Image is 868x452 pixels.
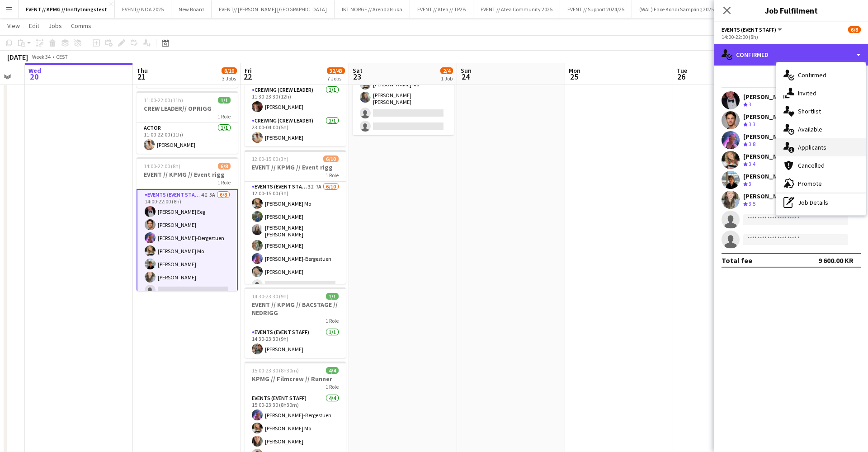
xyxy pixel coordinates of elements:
span: 25 [567,71,580,82]
span: 6/8 [218,163,231,169]
span: 3.8 [749,141,755,147]
span: 1 Role [325,317,339,324]
a: Edit [25,20,43,32]
h3: KPMG // Filmcrew // Runner [245,375,346,383]
span: 3 [749,101,751,108]
div: CEST [56,53,68,60]
span: Edit [29,22,39,30]
span: 3.5 [749,200,755,207]
span: 23 [351,71,363,82]
span: 12:00-15:00 (3h) [252,155,288,162]
button: (WAL) Faxe Kondi Sampling 2025 [632,0,722,18]
button: EVENT// NOA 2025 [115,0,171,18]
div: Applicants [776,138,866,156]
div: Promote [776,174,866,193]
app-card-role: Events (Event Staff)1/114:30-23:30 (9h)[PERSON_NAME] [245,327,346,358]
app-job-card: 14:30-23:30 (9h)1/1EVENT // KPMG // BACSTAGE // NEDRIGG1 RoleEvents (Event Staff)1/114:30-23:30 (... [245,287,346,358]
div: [PERSON_NAME] Mo [743,152,802,160]
span: 1 Role [325,383,339,390]
div: 3 Jobs [222,75,236,82]
div: 7 Jobs [327,75,344,82]
span: 3 [749,180,751,187]
span: Tue [677,66,687,75]
span: 2/4 [440,67,453,74]
span: 14:00-22:00 (8h) [144,163,180,169]
span: 8/10 [222,67,237,74]
a: View [4,20,24,32]
span: 1 Role [325,172,339,179]
span: 24 [459,71,472,82]
div: 1 Job [441,75,453,82]
div: [PERSON_NAME] Eeg [743,93,803,101]
span: 20 [27,71,41,82]
span: 3.4 [749,160,755,167]
div: [PERSON_NAME] [743,192,791,200]
button: EVENT // KPMG // Innflytningsfest [19,0,115,18]
a: Jobs [45,20,66,32]
span: View [7,22,20,30]
h3: EVENT // KPMG // BACSTAGE // NEDRIGG [245,301,346,317]
div: Total fee [722,256,752,265]
div: 9 600.00 KR [818,256,854,265]
div: Shortlist [776,102,866,120]
span: 4/4 [326,367,339,374]
div: [DATE] [7,52,28,61]
button: IKT NORGE // Arendalsuka [335,0,410,18]
button: EVENT // Support 2024/25 [560,0,632,18]
span: Wed [28,66,41,75]
h3: Job Fulfilment [714,5,868,16]
span: 1 Role [217,179,231,186]
span: Sun [461,66,472,75]
app-job-card: 12:00-15:00 (3h)6/10EVENT // KPMG // Event rigg1 RoleEvents (Event Staff)3I7A6/1012:00-15:00 (3h)... [245,150,346,284]
span: 1 Role [217,113,231,120]
span: 22 [243,71,252,82]
span: 6/8 [848,26,861,33]
span: 11:00-22:00 (11h) [144,97,183,104]
button: Events (Event Staff) [722,26,783,33]
app-card-role: Crewing (Crew Leader)1/123:00-04:00 (5h)[PERSON_NAME] [245,116,346,146]
button: New Board [171,0,212,18]
span: Jobs [48,22,62,30]
app-card-role: Crewing (Crew Leader)1/111:30-23:30 (12h)[PERSON_NAME] [245,85,346,116]
button: EVENT// [PERSON_NAME] [GEOGRAPHIC_DATA] [212,0,335,18]
span: Sat [353,66,363,75]
div: [PERSON_NAME] [743,113,791,121]
h3: CREW LEADER// OPRIGG [137,104,238,113]
span: 15:00-23:30 (8h30m) [252,367,299,374]
div: Job Details [776,193,866,212]
h3: EVENT // KPMG // Event rigg [137,170,238,179]
span: 1/1 [326,293,339,300]
span: 26 [675,71,687,82]
span: 32/43 [327,67,345,74]
div: Available [776,120,866,138]
span: Mon [569,66,580,75]
div: Invited [776,84,866,102]
button: EVENT // Atea // TP2B [410,0,473,18]
app-card-role: Events (Event Staff)9A2/410:00-16:00 (6h)[PERSON_NAME] Mo[PERSON_NAME] [PERSON_NAME] [353,62,454,135]
app-job-card: 14:00-22:00 (8h)6/8EVENT // KPMG // Event rigg1 RoleEvents (Event Staff)4I5A6/814:00-22:00 (8h)[P... [137,157,238,291]
span: Thu [137,66,148,75]
button: EVENT // Atea Community 2025 [473,0,560,18]
span: Fri [245,66,252,75]
span: 21 [135,71,148,82]
app-card-role: Actor1/111:00-22:00 (11h)[PERSON_NAME] [137,123,238,154]
span: 3.3 [749,121,755,127]
app-card-role: Events (Event Staff)4I5A6/814:00-22:00 (8h)[PERSON_NAME] Eeg[PERSON_NAME][PERSON_NAME]-Bergestuen... [137,189,238,313]
div: Confirmed [714,44,868,66]
div: Cancelled [776,156,866,174]
app-job-card: 11:00-22:00 (11h)1/1CREW LEADER// OPRIGG1 RoleActor1/111:00-22:00 (11h)[PERSON_NAME] [137,91,238,154]
div: 14:00-22:00 (8h) [722,33,861,40]
h3: EVENT // KPMG // Event rigg [245,163,346,171]
a: Comms [67,20,95,32]
span: Events (Event Staff) [722,26,776,33]
span: Week 34 [30,53,52,60]
app-card-role: Events (Event Staff)3I7A6/1012:00-15:00 (3h)[PERSON_NAME] Mo[PERSON_NAME][PERSON_NAME] [PERSON_NA... [245,182,346,333]
span: 14:30-23:30 (9h) [252,293,288,300]
div: [PERSON_NAME] [743,172,791,180]
div: Confirmed [776,66,866,84]
span: Comms [71,22,91,30]
span: 6/10 [323,155,339,162]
